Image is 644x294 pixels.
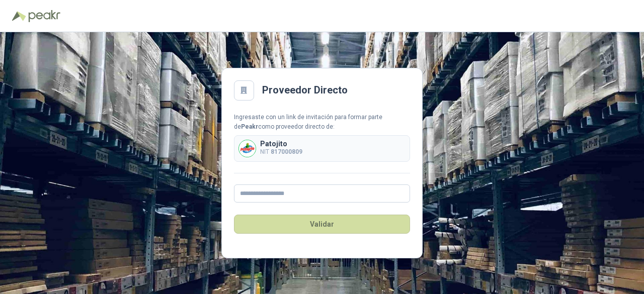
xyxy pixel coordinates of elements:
img: Logo [12,11,26,21]
div: Ingresaste con un link de invitación para formar parte de como proveedor directo de: [234,113,410,132]
img: Company Logo [239,140,256,157]
b: Peakr [241,123,258,130]
p: NIT [260,147,302,157]
img: Peakr [28,10,60,22]
p: Patojito [260,140,302,147]
b: 817000809 [271,148,302,155]
button: Validar [234,215,410,234]
h2: Proveedor Directo [262,82,348,98]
